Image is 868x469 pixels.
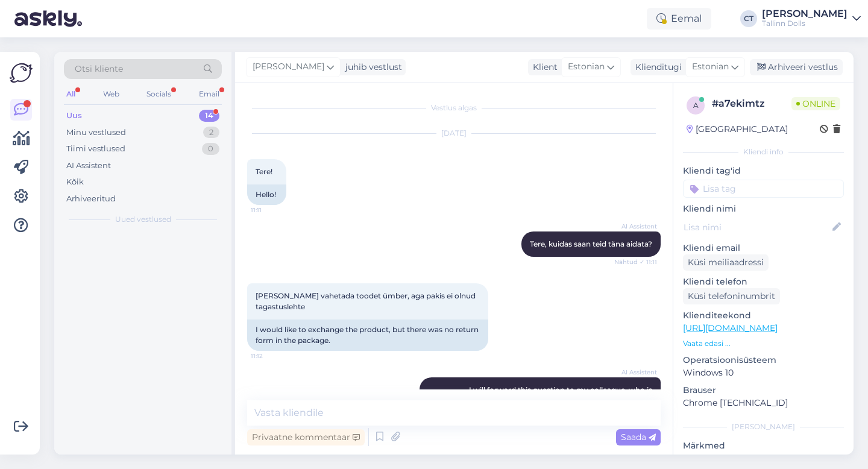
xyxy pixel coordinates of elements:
[612,222,657,231] span: AI Assistent
[683,384,844,397] p: Brauser
[791,97,840,110] span: Online
[251,206,296,215] span: 11:11
[683,146,844,157] div: Kliendi info
[612,257,657,266] span: Nähtud ✓ 11:11
[684,221,830,234] input: Lisa nimi
[692,60,729,74] span: Estonian
[750,59,843,75] div: Arhiveeri vestlus
[115,214,171,225] span: Uued vestlused
[251,351,296,360] span: 11:12
[683,288,780,304] div: Küsi telefoninumbrit
[762,19,848,28] div: Tallinn Dolls
[683,242,844,254] p: Kliendi email
[528,61,558,74] div: Klient
[66,160,111,172] div: AI Assistent
[712,96,791,111] div: # a7ekimtz
[740,10,757,27] div: CT
[683,180,844,198] input: Lisa tag
[203,127,219,139] div: 2
[631,61,682,74] div: Klienditugi
[66,176,84,188] div: Kõik
[762,9,861,28] a: [PERSON_NAME]Tallinn Dolls
[683,367,844,379] p: Windows 10
[683,275,844,288] p: Kliendi telefon
[683,439,844,452] p: Märkmed
[683,165,844,177] p: Kliendi tag'id
[683,309,844,322] p: Klienditeekond
[621,432,656,442] span: Saada
[530,239,652,248] span: Tere, kuidas saan teid täna aidata?
[75,63,123,75] span: Otsi kliente
[247,102,661,113] div: Vestlus algas
[197,86,222,102] div: Email
[199,110,219,122] div: 14
[432,385,654,416] span: I will forward this question to my colleague, who is responsible for this. The reply will be here...
[683,397,844,409] p: Chrome [TECHNICAL_ID]
[683,354,844,367] p: Operatsioonisüsteem
[256,291,477,311] span: [PERSON_NAME] vahetada toodet ümber, aga pakis ei olnud tagastuslehte
[66,193,116,205] div: Arhiveeritud
[10,61,33,84] img: Askly Logo
[683,323,778,333] a: [URL][DOMAIN_NAME]
[612,368,657,377] span: AI Assistent
[247,184,286,205] div: Hello!
[66,127,126,139] div: Minu vestlused
[202,143,219,155] div: 0
[144,86,174,102] div: Socials
[341,61,402,74] div: juhib vestlust
[683,338,844,349] p: Vaata edasi ...
[101,86,122,102] div: Web
[683,203,844,215] p: Kliendi nimi
[762,9,848,19] div: [PERSON_NAME]
[66,110,82,122] div: Uus
[568,60,605,74] span: Estonian
[683,421,844,432] div: [PERSON_NAME]
[693,101,699,110] span: a
[647,8,711,30] div: Eemal
[247,429,365,445] div: Privaatne kommentaar
[256,167,272,176] span: Tere!
[247,128,661,139] div: [DATE]
[247,319,488,351] div: I would like to exchange the product, but there was no return form in the package.
[687,123,788,136] div: [GEOGRAPHIC_DATA]
[683,254,769,271] div: Küsi meiliaadressi
[66,143,125,155] div: Tiimi vestlused
[64,86,78,102] div: All
[253,60,324,74] span: [PERSON_NAME]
